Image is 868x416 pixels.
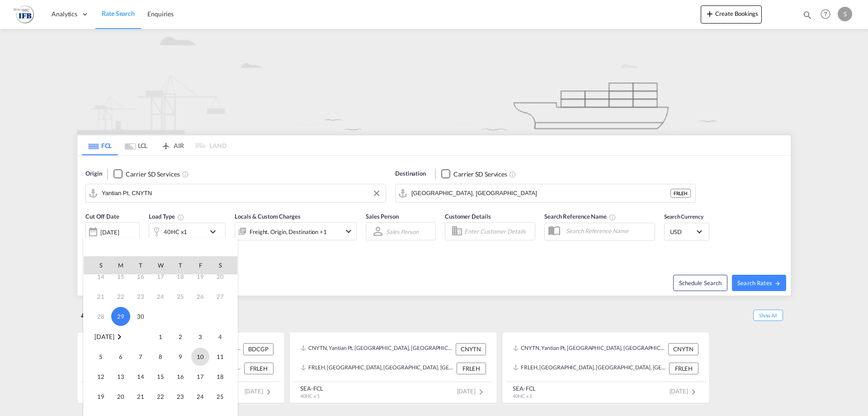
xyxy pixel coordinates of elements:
[171,387,189,406] span: 23
[210,256,237,274] th: S
[111,256,131,274] th: M
[92,387,110,406] span: 19
[170,287,190,306] td: Thursday September 25 2025
[151,387,170,406] td: Wednesday October 22 2025
[190,256,210,274] th: F
[171,348,189,366] span: 9
[171,368,189,386] span: 16
[84,287,237,306] tr: Week 4
[84,306,111,327] td: Sunday September 28 2025
[191,387,209,406] span: 24
[151,368,170,386] span: 15
[92,348,110,366] span: 5
[190,287,210,306] td: Friday September 26 2025
[210,287,237,306] td: Saturday September 27 2025
[84,287,111,306] td: Sunday September 21 2025
[170,327,190,347] td: Thursday October 2 2025
[191,368,209,386] span: 17
[151,327,170,347] td: Wednesday October 1 2025
[111,387,131,406] td: Monday October 20 2025
[132,387,150,406] span: 21
[112,348,130,366] span: 6
[170,347,190,367] td: Thursday October 9 2025
[151,287,170,306] td: Wednesday September 24 2025
[211,348,229,366] span: 11
[132,348,150,366] span: 7
[151,348,170,366] span: 8
[210,367,237,387] td: Saturday October 18 2025
[84,387,237,406] tr: Week 4
[111,287,131,306] td: Monday September 22 2025
[190,327,210,347] td: Friday October 3 2025
[131,267,151,287] td: Tuesday September 16 2025
[151,256,170,274] th: W
[111,367,131,387] td: Monday October 13 2025
[211,328,229,346] span: 4
[84,267,237,287] tr: Week 3
[210,267,237,287] td: Saturday September 20 2025
[84,387,111,406] td: Sunday October 19 2025
[131,347,151,367] td: Tuesday October 7 2025
[131,387,151,406] td: Tuesday October 21 2025
[190,367,210,387] td: Friday October 17 2025
[111,306,131,327] td: Monday September 29 2025
[111,347,131,367] td: Monday October 6 2025
[151,267,170,287] td: Wednesday September 17 2025
[111,307,130,326] span: 29
[84,347,111,367] td: Sunday October 5 2025
[190,347,210,367] td: Friday October 10 2025
[132,307,150,325] span: 30
[170,367,190,387] td: Thursday October 16 2025
[151,387,170,406] span: 22
[112,387,130,406] span: 20
[84,306,237,327] tr: Week 5
[190,387,210,406] td: Friday October 24 2025
[84,256,237,416] md-calendar: Calendar
[84,367,237,387] tr: Week 3
[132,368,150,386] span: 14
[131,367,151,387] td: Tuesday October 14 2025
[112,368,130,386] span: 13
[131,306,151,327] td: Tuesday September 30 2025
[210,327,237,347] td: Saturday October 4 2025
[190,267,210,287] td: Friday September 19 2025
[210,387,237,406] td: Saturday October 25 2025
[170,387,190,406] td: Thursday October 23 2025
[151,328,170,346] span: 1
[170,267,190,287] td: Thursday September 18 2025
[111,267,131,287] td: Monday September 15 2025
[84,256,111,274] th: S
[131,287,151,306] td: Tuesday September 23 2025
[84,367,111,387] td: Sunday October 12 2025
[131,256,151,274] th: T
[191,348,209,366] span: 10
[211,368,229,386] span: 18
[84,267,111,287] td: Sunday September 14 2025
[171,328,189,346] span: 2
[210,347,237,367] td: Saturday October 11 2025
[211,387,229,406] span: 25
[151,347,170,367] td: Wednesday October 8 2025
[151,367,170,387] td: Wednesday October 15 2025
[94,333,114,340] span: [DATE]
[84,327,237,347] tr: Week 1
[170,256,190,274] th: T
[191,328,209,346] span: 3
[84,347,237,367] tr: Week 2
[84,327,151,347] td: October 2025
[92,368,110,386] span: 12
